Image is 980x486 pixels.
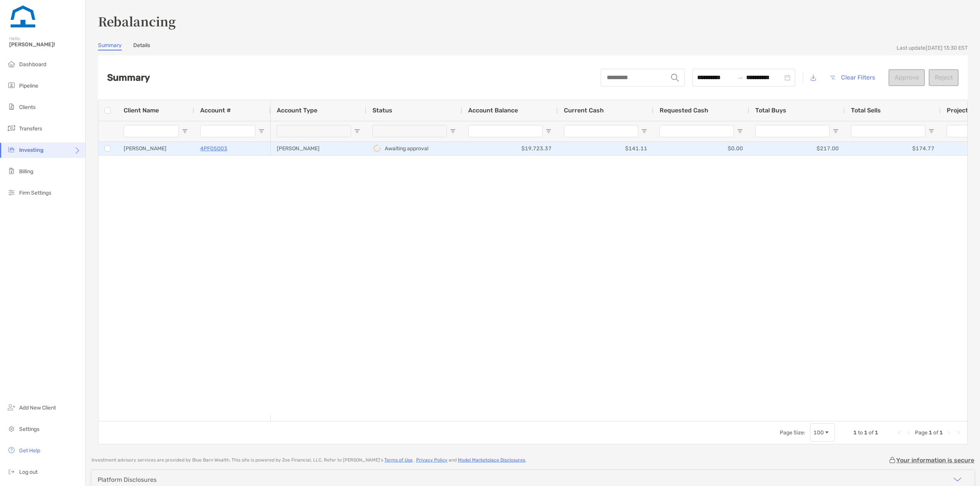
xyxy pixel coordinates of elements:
[955,429,961,436] div: Last Page
[810,423,835,442] div: Page Size
[7,188,16,197] img: firm-settings icon
[851,107,881,114] span: Total Sells
[19,469,38,475] span: Log out
[641,128,647,134] button: Open Filter Menu
[564,125,638,137] input: Current Cash Filter Input
[7,124,16,133] img: transfers icon
[19,125,42,132] span: Transfers
[558,142,653,155] div: $141.11
[546,128,552,134] button: Open Filter Menu
[98,476,157,483] div: Platform Disclosures
[200,107,231,114] span: Account #
[277,107,317,114] span: Account Type
[19,168,33,175] span: Billing
[564,107,604,114] span: Current Cash
[91,457,526,463] p: Investment advisory services are provided by Blue Barn Wealth . This site is powered by Zoe Finan...
[9,41,81,48] span: [PERSON_NAME]!
[7,102,16,111] img: clients icon
[824,69,881,86] button: Clear Filters
[671,74,679,81] img: input icon
[200,144,227,153] a: 4PF05003
[7,403,16,412] img: add_new_client icon
[354,128,360,134] button: Open Filter Menu
[19,61,46,68] span: Dashboard
[864,429,867,436] span: 1
[896,457,974,464] p: Your information is secure
[200,125,255,137] input: Account # Filter Input
[7,424,16,433] img: settings icon
[7,59,16,68] img: dashboard icon
[928,128,934,134] button: Open Filter Menu
[372,144,382,153] img: icon status
[19,447,40,454] span: Get Help
[7,81,16,90] img: pipeline icon
[416,457,448,463] a: Privacy Policy
[7,145,16,154] img: investing icon
[468,125,542,137] input: Account Balance Filter Input
[7,467,16,476] img: logout icon
[780,429,805,436] div: Page Size:
[737,75,743,81] span: swap-right
[19,147,44,153] span: Investing
[19,426,39,432] span: Settings
[853,429,857,436] span: 1
[462,142,558,155] div: $19,723.37
[933,429,938,436] span: of
[851,125,925,137] input: Total Sells Filter Input
[19,405,56,411] span: Add New Client
[98,42,122,50] a: Summary
[737,75,743,81] span: to
[107,72,150,83] h2: Summary
[813,429,824,436] div: 100
[737,128,743,134] button: Open Filter Menu
[7,166,16,176] img: billing icon
[755,125,830,137] input: Total Buys Filter Input
[953,475,962,484] img: icon arrow
[875,429,878,436] span: 1
[915,429,928,436] span: Page
[19,190,51,196] span: Firm Settings
[939,429,943,436] span: 1
[660,107,708,114] span: Requested Cash
[755,107,786,114] span: Total Buys
[929,429,932,436] span: 1
[906,429,912,436] div: Previous Page
[830,75,835,80] img: button icon
[946,429,952,436] div: Next Page
[660,125,734,137] input: Requested Cash Filter Input
[450,128,456,134] button: Open Filter Menu
[7,445,16,455] img: get-help icon
[458,457,525,463] a: Model Marketplace Disclosures
[182,128,188,134] button: Open Filter Menu
[118,142,194,155] div: [PERSON_NAME]
[19,104,36,111] span: Clients
[133,42,150,50] a: Details
[98,12,968,30] h3: Rebalancing
[258,128,265,134] button: Open Filter Menu
[833,128,839,134] button: Open Filter Menu
[858,429,863,436] span: to
[468,107,518,114] span: Account Balance
[385,144,428,153] p: Awaiting approval
[869,429,874,436] span: of
[384,457,413,463] a: Terms of Use
[19,83,38,89] span: Pipeline
[897,45,968,51] div: Last update [DATE] 13:30 EST
[124,107,159,114] span: Client Name
[271,142,366,155] div: [PERSON_NAME]
[124,125,179,137] input: Client Name Filter Input
[897,429,903,436] div: First Page
[9,3,37,31] img: Zoe Logo
[749,142,845,155] div: $217.00
[845,142,941,155] div: $174.77
[653,142,749,155] div: $0.00
[372,107,392,114] span: Status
